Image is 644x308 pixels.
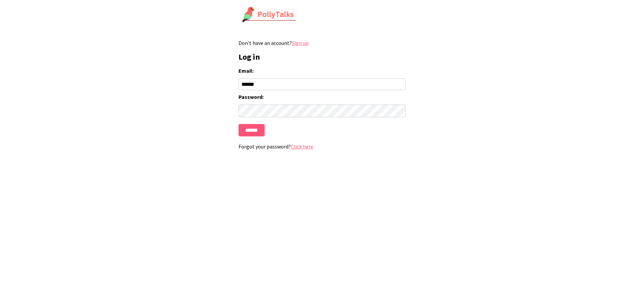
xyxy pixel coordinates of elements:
label: Email: [238,67,406,74]
h1: Log in [238,52,406,62]
p: Forgot your password? [238,143,406,150]
a: Click here [291,143,313,150]
img: PollyTalks Logo [241,7,297,23]
a: Sign up [292,40,309,46]
p: Don't have an account? [238,40,406,46]
label: Password: [238,94,406,100]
